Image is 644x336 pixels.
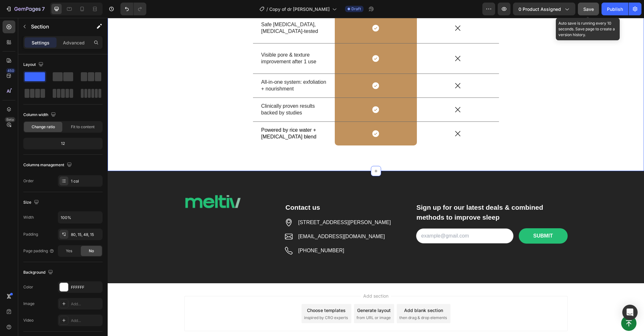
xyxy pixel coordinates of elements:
div: Open Intercom Messenger [622,305,638,320]
div: Background [23,268,54,277]
div: Color [23,284,33,290]
p: Contact us [178,184,298,195]
button: SUBMIT [411,210,460,226]
span: No [89,248,94,254]
div: 1 col [71,178,101,184]
span: Add section [253,275,283,281]
div: Rich Text Editor. Editing area: main [153,33,220,48]
div: Rich Text Editor. Editing area: main [153,84,220,99]
div: Width [23,215,34,220]
span: Change ratio [32,124,55,130]
div: Add... [71,301,101,307]
p: Advanced [63,39,85,46]
div: Video [23,317,34,323]
div: 12 [25,139,101,148]
div: Column width [23,111,57,119]
img: tab_keywords_by_traffic_grey.svg [64,37,69,42]
input: example@gmail.com [308,210,406,226]
span: Draft [351,6,361,12]
p: 7 [42,5,45,13]
div: Undo/Redo [120,3,146,15]
p: Section [31,23,83,30]
div: Rich Text Editor. Editing area: main [153,60,220,75]
div: SUBMIT [425,214,445,222]
img: tab_domain_overview_orange.svg [17,37,22,42]
div: Domain Overview [24,38,57,42]
span: Powered by rice water + [MEDICAL_DATA] blend [154,109,209,121]
span: Fit to content [71,124,95,130]
div: Padding [23,231,38,237]
div: 450 [6,68,15,73]
span: Yes [66,248,72,254]
p: Clinically proven results backed by studies [154,85,219,98]
span: Save [583,6,594,12]
p: Visible pore & texture improvement after 1 use [154,34,219,47]
span: 0 product assigned [518,6,561,12]
button: Publish [602,3,628,15]
div: Columns management [23,161,73,169]
p: [PHONE_NUMBER] [191,229,283,237]
button: 7 [3,3,48,15]
div: Domain: [DOMAIN_NAME] [17,17,70,22]
div: v 4.0.25 [18,10,31,15]
img: website_grey.svg [10,17,15,22]
button: Save [578,3,599,15]
img: logo_orange.svg [10,10,15,15]
img: Alt Image [77,176,134,191]
div: Publish [607,6,623,12]
p: All-in-one system: exfoliation + nourishment [154,61,219,74]
div: Page padding [23,248,54,254]
div: Beta [5,117,15,122]
div: Add blank section [296,289,335,296]
div: Order [23,178,34,184]
div: Layout [23,60,45,69]
div: Add... [71,318,101,324]
p: Settings [32,39,50,46]
div: Generate layout [249,289,283,296]
iframe: To enrich screen reader interactions, please activate Accessibility in Grammarly extension settings [108,18,644,336]
div: Image [23,301,34,307]
div: Rich Text Editor. Editing area: main [153,108,220,123]
button: 0 product assigned [513,3,575,15]
div: FFFFFF [71,285,101,290]
p: [EMAIL_ADDRESS][DOMAIN_NAME] [191,215,283,223]
div: Size [23,198,40,207]
p: Sign up for our latest deals & combined methods to improve sleep [309,184,459,205]
span: Copy of dr [PERSON_NAME] [269,6,330,12]
span: / [266,6,268,12]
div: Keywords by Traffic [71,38,108,42]
p: [STREET_ADDRESS][PERSON_NAME] [191,201,283,208]
div: 80, 15, 48, 15 [71,232,101,238]
div: Choose templates [199,289,238,296]
input: Auto [58,212,102,223]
